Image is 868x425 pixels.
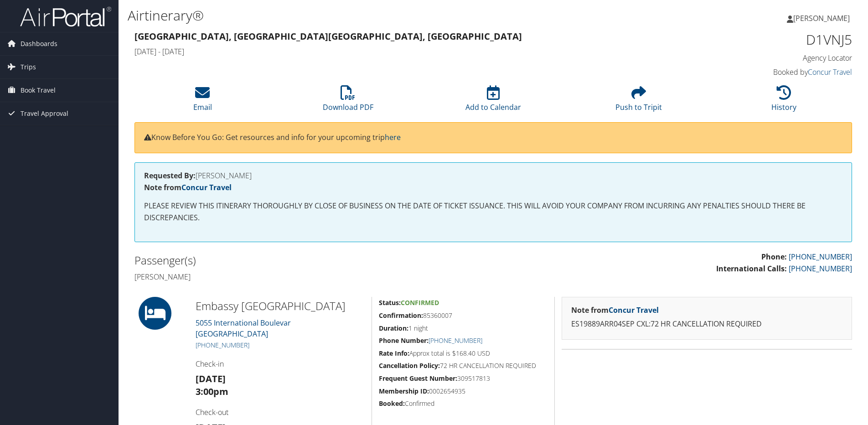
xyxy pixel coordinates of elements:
[379,361,440,370] strong: Cancellation Policy:
[683,67,852,77] h4: Booked by
[196,373,226,385] strong: [DATE]
[379,336,429,345] strong: Phone Number:
[134,30,522,42] strong: [GEOGRAPHIC_DATA], [GEOGRAPHIC_DATA] [GEOGRAPHIC_DATA], [GEOGRAPHIC_DATA]
[379,399,405,408] strong: Booked:
[379,311,423,320] strong: Confirmation:
[379,374,457,383] strong: Frequent Guest Number:
[21,32,57,55] span: Dashboards
[379,361,548,370] h5: 72 HR CANCELLATION REQUIRED
[196,359,365,369] h4: Check-in
[323,90,373,112] a: Download PDF
[609,305,659,315] a: Concur Travel
[21,79,56,102] span: Book Travel
[181,182,232,192] a: Concur Travel
[761,252,787,262] strong: Phone:
[21,56,36,78] span: Trips
[144,132,842,144] p: Know Before You Go: Get resources and info for your upcoming trip
[134,253,486,268] h2: Passenger(s)
[716,264,787,274] strong: International Calls:
[134,272,486,282] h4: [PERSON_NAME]
[144,182,232,192] strong: Note from
[379,374,548,383] h5: 309517813
[789,252,852,262] a: [PHONE_NUMBER]
[379,349,548,358] h5: Approx total is $168.40 USD
[379,399,548,408] h5: Confirmed
[379,324,548,333] h5: 1 night
[771,90,796,112] a: History
[571,305,659,315] strong: Note from
[793,13,850,23] span: [PERSON_NAME]
[196,318,291,339] a: 5055 International Boulevar[GEOGRAPHIC_DATA]
[144,172,842,179] h4: [PERSON_NAME]
[128,6,615,25] h1: Airtinerary®
[193,90,212,112] a: Email
[379,324,408,332] strong: Duration:
[379,387,548,396] h5: 0002654935
[683,53,852,63] h4: Agency Locator
[571,318,842,330] p: ES19889ARR04SEP CXL:72 HR CANCELLATION REQUIRED
[144,200,842,223] p: PLEASE REVIEW THIS ITINERARY THOROUGHLY BY CLOSE OF BUSINESS ON THE DATE OF TICKET ISSUANCE. THIS...
[465,90,521,112] a: Add to Calendar
[196,407,365,417] h4: Check-out
[615,90,662,112] a: Push to Tripit
[787,5,859,32] a: [PERSON_NAME]
[379,387,429,395] strong: Membership ID:
[196,298,365,314] h2: Embassy [GEOGRAPHIC_DATA]
[379,349,409,358] strong: Rate Info:
[20,6,111,27] img: airportal-logo.png
[21,102,68,125] span: Travel Approval
[385,132,401,142] a: here
[808,67,852,77] a: Concur Travel
[379,298,401,307] strong: Status:
[401,298,439,307] span: Confirmed
[144,171,196,181] strong: Requested By:
[196,341,249,349] a: [PHONE_NUMBER]
[683,30,852,49] h1: D1VNJ5
[196,385,228,398] strong: 3:00pm
[789,264,852,274] a: [PHONE_NUMBER]
[134,47,669,57] h4: [DATE] - [DATE]
[429,336,482,345] a: [PHONE_NUMBER]
[379,311,548,320] h5: 85360007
